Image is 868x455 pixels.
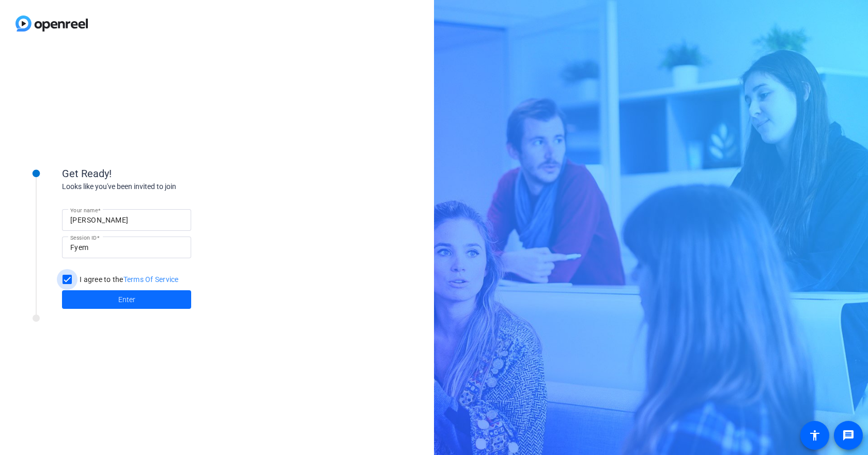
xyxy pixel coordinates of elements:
a: Terms Of Service [123,275,179,284]
label: I agree to the [78,274,179,285]
mat-label: Session ID [70,234,97,241]
mat-icon: message [842,429,855,442]
mat-icon: accessibility [809,429,821,442]
div: Get Ready! [62,166,269,181]
div: Looks like you've been invited to join [62,181,269,192]
mat-label: Your name [70,207,98,213]
span: Enter [118,294,135,305]
button: Enter [62,290,191,309]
